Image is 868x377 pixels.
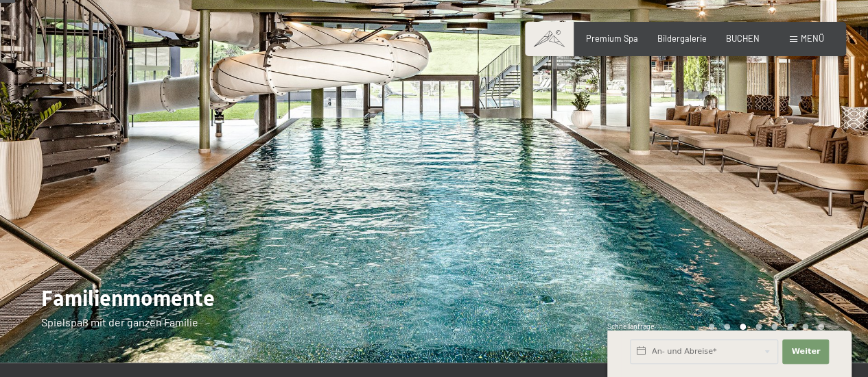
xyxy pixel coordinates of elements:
[607,322,655,330] span: Schnellanfrage
[801,33,824,44] span: Menü
[791,346,820,357] span: Weiter
[782,339,829,364] button: Weiter
[657,33,707,44] a: Bildergalerie
[586,33,638,44] a: Premium Spa
[726,33,760,44] a: BUCHEN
